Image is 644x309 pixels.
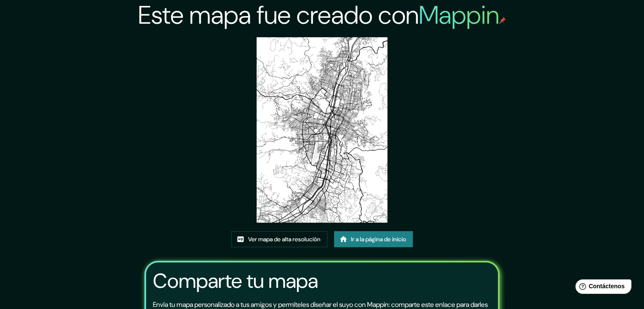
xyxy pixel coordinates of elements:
font: Comparte tu mapa [153,268,318,294]
font: Ir a la página de inicio [351,235,406,243]
a: Ir a la página de inicio [334,231,413,247]
a: Ver mapa de alta resolución [231,231,327,247]
iframe: Lanzador de widgets de ayuda [569,276,635,300]
font: Ver mapa de alta resolución [248,235,321,243]
img: created-map [257,37,388,223]
img: pin de mapeo [499,17,506,24]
